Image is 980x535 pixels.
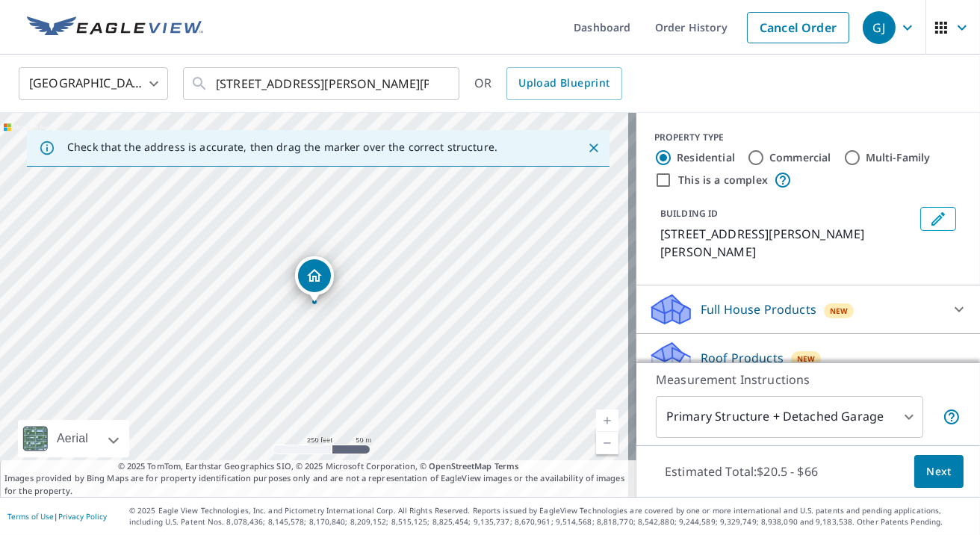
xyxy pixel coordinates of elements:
p: | [7,512,107,521]
div: Full House ProductsNew [648,291,968,327]
p: Roof Products [701,349,784,367]
a: Current Level 17, Zoom In [596,409,618,432]
a: Privacy Policy [58,511,107,522]
p: Estimated Total: $20.5 - $66 [653,455,830,488]
a: Upload Blueprint [506,67,621,100]
img: EV Logo [27,16,203,39]
span: New [797,353,816,365]
div: Roof ProductsNewPremium with Regular Delivery [648,340,968,398]
a: OpenStreetMap [429,460,491,471]
button: Edit building 1 [920,207,956,231]
p: © 2025 Eagle View Technologies, Inc. and Pictometry International Corp. All Rights Reserved. Repo... [129,505,973,528]
div: Aerial [52,420,93,457]
div: Aerial [18,420,129,457]
button: Close [584,138,604,158]
span: Upload Blueprint [518,74,610,93]
label: This is a complex [678,173,768,188]
a: Terms [494,460,519,471]
label: Commercial [769,150,831,165]
p: Measurement Instructions [656,371,961,389]
div: Dropped pin, building 1, Residential property, 10579 Holly Springs Rd Hernando, MS 38632 [295,256,334,303]
p: [STREET_ADDRESS][PERSON_NAME][PERSON_NAME] [660,225,914,261]
label: Residential [677,150,735,165]
div: GJ [863,11,896,44]
input: Search by address or latitude-longitude [216,63,429,105]
a: Terms of Use [7,511,54,522]
p: BUILDING ID [660,207,718,220]
a: Cancel Order [747,12,849,43]
p: Check that the address is accurate, then drag the marker over the correct structure. [67,140,497,154]
div: Primary Structure + Detached Garage [656,396,923,438]
div: [GEOGRAPHIC_DATA] [19,63,168,105]
button: Next [914,455,964,489]
span: Next [926,463,952,481]
p: Full House Products [701,300,816,318]
span: Your report will include the primary structure and a detached garage if one exists. [943,408,961,426]
a: Current Level 17, Zoom Out [596,432,618,454]
span: © 2025 TomTom, Earthstar Geographics SIO, © 2025 Microsoft Corporation, © [118,460,519,473]
label: Multi-Family [866,150,931,165]
div: PROPERTY TYPE [654,131,962,144]
div: OR [474,67,622,100]
span: New [830,305,849,317]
